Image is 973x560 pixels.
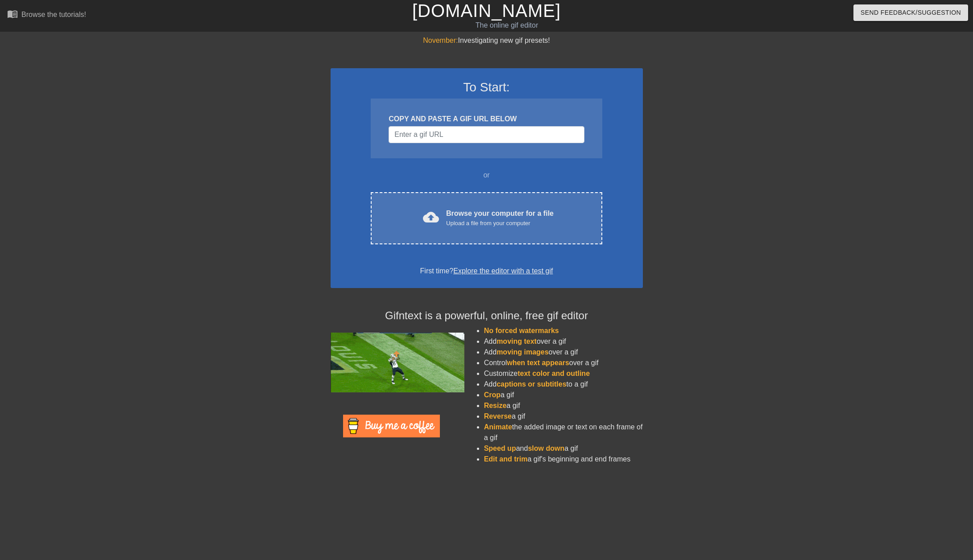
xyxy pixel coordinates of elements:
[484,336,643,347] li: Add over a gif
[497,348,548,356] span: moving images
[412,1,561,21] a: [DOMAIN_NAME]
[484,391,501,399] span: Crop
[446,208,554,228] div: Browse your computer for a file
[484,379,643,390] li: Add to a gif
[484,402,507,409] span: Resize
[853,4,968,21] button: Send Feedback/Suggestion
[507,359,569,366] span: when text appears
[343,415,440,437] img: Buy Me A Coffee
[497,338,537,345] span: moving text
[484,412,512,420] span: Reverse
[423,37,458,44] span: November:
[484,411,643,422] li: a gif
[7,8,86,22] a: Browse the tutorials!
[861,7,961,18] span: Send Feedback/Suggestion
[389,126,584,143] input: Username
[453,267,553,275] a: Explore the editor with a test gif
[484,390,643,400] li: a gif
[484,358,643,368] li: Control over a gif
[484,454,643,465] li: a gif's beginning and end frames
[484,368,643,379] li: Customize
[329,20,685,31] div: The online gif editor
[484,347,643,358] li: Add over a gif
[331,35,643,46] div: Investigating new gif presets!
[484,443,643,454] li: and a gif
[331,309,643,322] h4: Gifntext is a powerful, online, free gif editor
[528,445,564,452] span: slow down
[484,445,516,452] span: Speed up
[423,209,439,225] span: cloud_upload
[21,11,86,18] div: Browse the tutorials!
[484,423,512,431] span: Animate
[484,400,643,411] li: a gif
[518,370,590,377] span: text color and outline
[446,219,554,228] div: Upload a file from your computer
[354,170,620,181] div: or
[484,422,643,443] li: the added image or text on each frame of a gif
[342,266,631,276] div: First time?
[484,327,559,334] span: No forced watermarks
[342,80,631,95] h3: To Start:
[497,380,566,388] span: captions or subtitles
[331,333,464,392] img: football_small.gif
[389,114,584,124] div: COPY AND PASTE A GIF URL BELOW
[484,455,528,463] span: Edit and trim
[7,8,18,19] span: menu_book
